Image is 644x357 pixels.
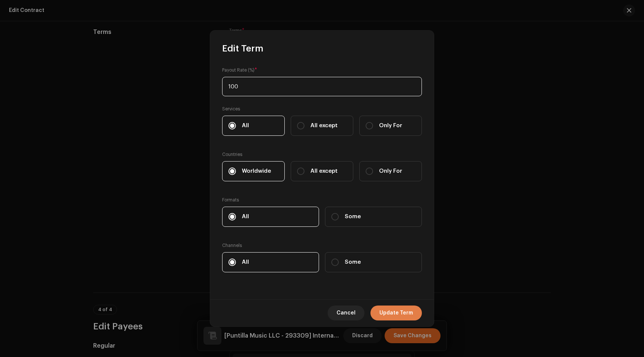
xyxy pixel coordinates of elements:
button: Update Term [370,306,422,320]
span: Cancel [337,306,356,320]
span: Only For [379,122,402,130]
span: All [242,258,249,266]
span: Only For [379,167,402,175]
span: All [242,213,249,221]
span: Some [345,258,361,266]
span: All except [310,122,338,130]
input: Enter a value between 0.00 and 100.00 [222,77,422,96]
span: All [242,122,249,130]
small: Payout Rate (%) [222,66,255,74]
span: Edit Term [222,43,263,54]
small: Formats [222,196,239,204]
small: Countries [222,151,242,158]
span: Update Term [379,306,413,320]
button: Cancel [328,306,364,320]
span: All except [310,167,338,175]
small: Channels [222,242,242,249]
span: Some [345,213,361,221]
small: Services [222,105,240,113]
span: Worldwide [242,167,271,175]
